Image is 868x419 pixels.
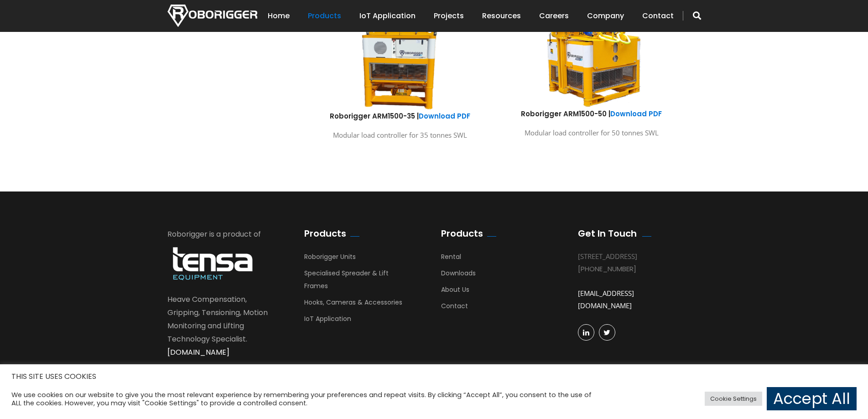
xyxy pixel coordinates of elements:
a: Projects [434,2,464,30]
p: Modular load controller for 35 tonnes SWL [311,129,489,141]
a: IoT Application [304,314,351,328]
a: Twitter [599,324,615,341]
div: [STREET_ADDRESS] [578,250,687,263]
h6: Roborigger ARM1500-35 | [311,111,489,121]
div: Roborigger is a product of Heave Compensation, Gripping, Tensioning, Motion Monitoring and Liftin... [167,228,277,359]
a: Accept All [767,387,857,410]
a: [EMAIL_ADDRESS][DOMAIN_NAME] [578,289,634,310]
a: Products [308,2,341,30]
a: IoT Application [359,2,416,30]
h2: Products [304,228,346,239]
a: [DOMAIN_NAME] [167,347,229,357]
div: We use cookies on our website to give you the most relevant experience by remembering your prefer... [11,391,603,407]
div: [PHONE_NUMBER] [578,263,687,275]
p: Modular load controller for 50 tonnes SWL [503,127,681,139]
a: Roborigger Units [304,252,356,266]
a: Rental [441,252,461,266]
a: Specialised Spreader & Lift Frames [304,269,389,295]
a: About Us [441,285,469,299]
h2: Get In Touch [578,228,637,239]
a: Cookie Settings [705,392,762,406]
a: Downloads [441,269,476,282]
img: Nortech [167,5,257,27]
a: Download PDF [610,109,662,119]
h6: Roborigger ARM1500-50 | [503,109,681,119]
a: Careers [539,2,569,30]
a: Hooks, Cameras & Accessories [304,298,402,311]
a: linkedin [578,324,594,341]
a: Contact [441,301,468,315]
h5: THIS SITE USES COOKIES [11,371,857,383]
a: Resources [482,2,521,30]
h2: Products [441,228,483,239]
a: Contact [642,2,674,30]
a: Home [268,2,290,30]
a: Company [587,2,624,30]
a: Download PDF [419,111,470,121]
